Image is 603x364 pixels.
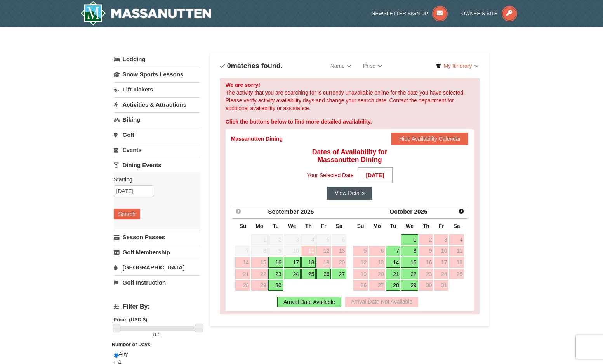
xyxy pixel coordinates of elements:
[391,133,469,145] button: Hide Availability Calendar
[158,332,160,338] span: 0
[357,58,388,74] a: Price
[226,118,474,126] div: Click the buttons below to find more detailed availability.
[353,246,368,257] a: 5
[268,269,283,279] a: 23
[419,234,434,245] a: 2
[386,280,400,291] a: 28
[461,10,517,16] a: Owner's Site
[284,269,301,279] a: 24
[401,257,418,268] a: 15
[353,269,368,279] a: 19
[235,269,250,279] a: 21
[353,257,368,268] a: 12
[301,257,316,268] a: 18
[307,169,354,181] span: Your Selected Date
[373,223,381,229] span: Monday
[305,223,312,229] span: Thursday
[414,208,427,215] span: 2025
[235,257,250,268] a: 14
[419,269,434,279] a: 23
[114,317,148,323] strong: Price: (USD $)
[401,246,418,257] a: 8
[114,52,200,66] a: Lodging
[456,206,467,217] a: Next
[268,280,283,291] a: 30
[423,223,429,229] span: Thursday
[449,246,464,257] a: 11
[277,297,341,307] div: Arrival Date Available
[316,257,331,268] a: 19
[240,223,247,229] span: Sunday
[112,342,151,347] strong: Number of Days
[251,234,268,245] span: 1
[251,280,268,291] a: 29
[114,97,200,112] a: Activities & Attractions
[386,269,400,279] a: 21
[114,260,200,274] a: [GEOGRAPHIC_DATA]
[358,167,393,183] strong: [DATE]
[153,332,156,338] span: 0
[353,280,368,291] a: 26
[255,223,263,229] span: Monday
[345,297,418,307] div: Arrival Date Not Available
[251,246,268,257] span: 8
[114,112,200,127] a: Biking
[114,143,200,157] a: Events
[301,208,314,215] span: 2025
[251,269,268,279] a: 22
[449,257,464,268] a: 18
[454,223,460,229] span: Saturday
[401,234,418,245] a: 1
[235,208,242,214] span: Prev
[372,10,448,16] a: Newsletter Sign Up
[268,208,299,215] span: September
[273,223,279,229] span: Tuesday
[316,269,331,279] a: 26
[401,269,418,279] a: 22
[327,187,372,199] button: View Details
[220,62,283,70] h4: matches found.
[268,246,283,257] span: 9
[372,10,428,16] span: Newsletter Sign Up
[369,280,385,291] a: 27
[419,246,434,257] a: 9
[288,223,296,229] span: Wednesday
[284,234,301,245] span: 3
[357,223,364,229] span: Sunday
[434,280,448,291] a: 31
[332,257,346,268] a: 20
[226,82,260,88] strong: We are sorry!
[114,245,200,259] a: Golf Membership
[386,246,400,257] a: 7
[114,82,200,97] a: Lift Tickets
[114,230,200,244] a: Season Passes
[284,246,301,257] span: 10
[301,246,316,257] a: 11
[235,280,250,291] a: 28
[268,257,283,268] a: 16
[336,223,342,229] span: Saturday
[114,158,200,172] a: Dining Events
[406,223,414,229] span: Wednesday
[114,176,195,183] label: Starting
[325,58,357,74] a: Name
[434,234,448,245] a: 3
[369,257,385,268] a: 13
[251,257,268,268] a: 15
[114,331,200,339] label: -
[390,223,396,229] span: Tuesday
[114,128,200,142] a: Golf
[321,223,327,229] span: Friday
[220,78,480,314] div: The activity that you are searching for is currently unavailable online for the date you have sel...
[233,206,244,217] a: Prev
[419,280,434,291] a: 30
[114,67,200,81] a: Snow Sports Lessons
[369,269,385,279] a: 20
[434,269,448,279] a: 24
[114,303,200,310] h4: Filter By:
[458,208,464,214] span: Next
[301,234,316,245] span: 4
[227,62,231,70] span: 0
[332,269,346,279] a: 27
[231,135,283,143] div: Massanutten Dining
